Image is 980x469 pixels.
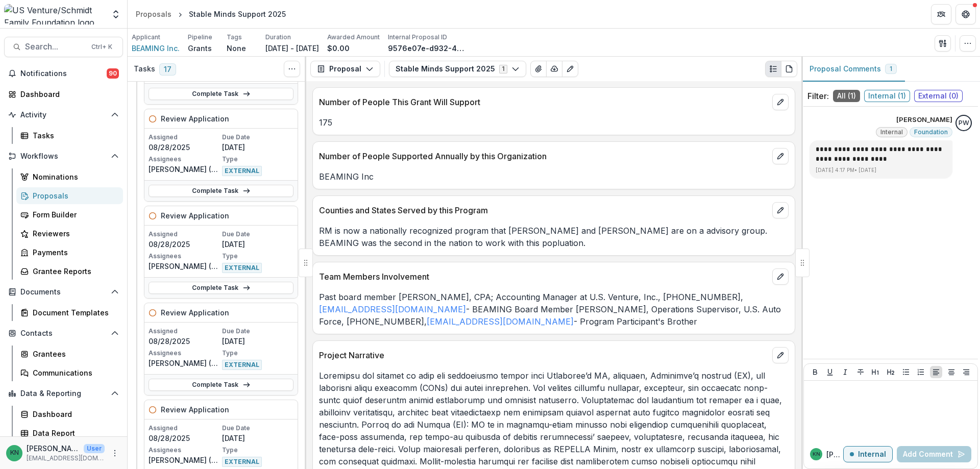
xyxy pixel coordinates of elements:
a: Form Builder [16,206,123,223]
p: User [84,444,105,453]
button: Bullet List [900,366,912,378]
button: Open Activity [4,107,123,123]
p: Assigned [149,133,220,142]
div: Document Templates [33,307,115,318]
button: Plaintext view [765,61,781,77]
button: More [109,447,121,459]
button: PDF view [781,61,797,77]
a: Reviewers [16,225,123,242]
button: Partners [931,4,951,24]
span: All ( 1 ) [833,90,860,102]
button: Open entity switcher [109,4,123,24]
p: 08/28/2025 [149,433,220,443]
a: Document Templates [16,304,123,321]
button: Toggle View Cancelled Tasks [284,61,300,77]
button: Open Workflows [4,148,123,164]
p: Internal [858,450,886,459]
p: RM is now a nationally recognized program that [PERSON_NAME] and [PERSON_NAME] are on a advisory ... [319,225,789,249]
span: Data & Reporting [20,389,107,398]
div: Data Report [33,428,115,438]
p: [PERSON_NAME] ([EMAIL_ADDRESS][DOMAIN_NAME]) [149,164,220,175]
button: edit [772,347,789,363]
p: Pipeline [188,33,212,42]
p: [DATE] - [DATE] [265,43,319,54]
span: Search... [25,42,85,52]
span: EXTERNAL [222,457,262,467]
button: View Attached Files [530,61,547,77]
button: Ordered List [915,366,927,378]
a: Proposals [16,187,123,204]
p: None [227,43,246,54]
p: Assigned [149,327,220,336]
p: Due Date [222,230,293,239]
h5: Review Application [161,404,229,415]
p: [DATE] [222,433,293,443]
p: 9576e07e-d932-4207-8cfe-a7d624824eef [388,43,464,54]
a: Grantees [16,345,123,362]
p: Number of People Supported Annually by this Organization [319,150,768,162]
a: BEAMING Inc. [132,43,180,54]
span: Documents [20,288,107,297]
a: Data Report [16,425,123,441]
button: edit [772,268,789,285]
div: Proposals [33,190,115,201]
h5: Review Application [161,210,229,221]
img: US Venture/Schmidt Family Foundation logo [4,4,105,24]
span: Contacts [20,329,107,338]
button: edit [772,94,789,110]
a: Complete Task [149,379,293,391]
div: Nominations [33,171,115,182]
span: 90 [107,68,119,79]
button: Search... [4,37,123,57]
p: Counties and States Served by this Program [319,204,768,216]
p: Due Date [222,327,293,336]
p: [DATE] [222,336,293,347]
a: Complete Task [149,282,293,294]
a: Dashboard [16,406,123,423]
p: Duration [265,33,291,42]
p: 08/28/2025 [149,142,220,153]
button: edit [772,202,789,218]
div: Form Builder [33,209,115,220]
a: [EMAIL_ADDRESS][DOMAIN_NAME] [319,304,466,314]
h5: Review Application [161,113,229,124]
button: Italicize [839,366,851,378]
nav: breadcrumb [132,7,290,21]
p: Assignees [149,349,220,358]
p: Number of People This Grant Will Support [319,96,768,108]
button: Align Left [930,366,942,378]
div: Payments [33,247,115,258]
p: Assignees [149,252,220,261]
div: Dashboard [20,89,115,100]
button: Internal [843,446,893,462]
p: Tags [227,33,242,42]
div: Grantees [33,349,115,359]
p: Due Date [222,424,293,433]
p: Assignees [149,446,220,455]
p: Internal Proposal ID [388,33,447,42]
p: [PERSON_NAME] [27,443,80,454]
p: BEAMING Inc [319,170,789,183]
p: 175 [319,116,789,129]
button: Strike [854,366,867,378]
div: Katrina Nelson [813,452,820,457]
p: Assigned [149,424,220,433]
span: EXTERNAL [222,263,262,273]
button: Heading 1 [869,366,881,378]
h3: Tasks [134,65,155,73]
div: Dashboard [33,409,115,419]
a: Complete Task [149,185,293,197]
p: Awarded Amount [327,33,380,42]
p: Type [222,155,293,164]
button: Align Center [945,366,958,378]
a: Nominations [16,168,123,185]
button: Notifications90 [4,65,123,82]
p: 08/28/2025 [149,239,220,250]
div: Ctrl + K [89,41,114,53]
div: Reviewers [33,228,115,239]
span: Internal [880,129,903,136]
a: Complete Task [149,88,293,100]
a: Proposals [132,7,176,21]
button: Proposal Comments [801,57,905,82]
